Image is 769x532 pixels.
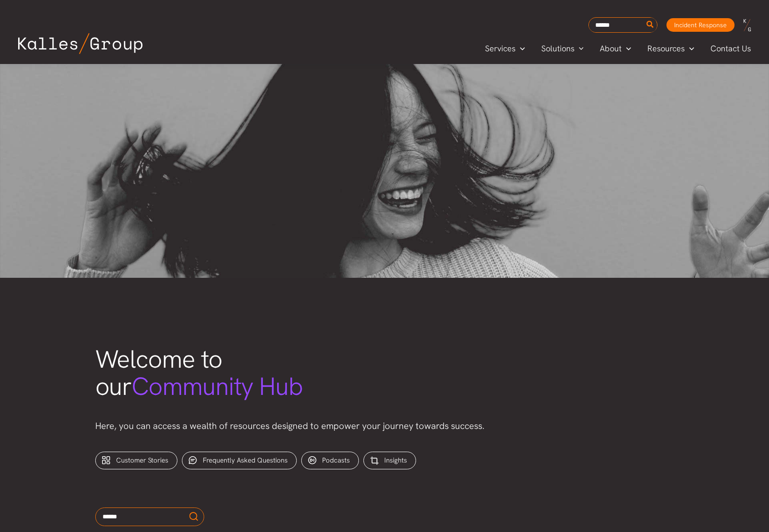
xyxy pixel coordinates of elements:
span: About [600,42,622,55]
span: Menu Toggle [622,42,631,55]
span: Services [485,42,515,55]
nav: Primary Site Navigation [477,41,760,56]
a: SolutionsMenu Toggle [533,42,592,55]
span: Community Hub [132,370,303,403]
a: ServicesMenu Toggle [477,42,533,55]
span: Menu Toggle [574,42,584,55]
span: Podcasts [322,456,350,465]
span: Resources [647,42,685,55]
span: Insights [384,456,407,465]
a: ResourcesMenu Toggle [639,42,702,55]
span: Welcome to our [95,343,303,403]
span: Frequently Asked Questions [203,456,288,465]
img: Kalles Group [18,33,142,54]
span: Menu Toggle [685,42,694,55]
button: Search [645,18,656,32]
span: Contact Us [710,42,751,55]
a: AboutMenu Toggle [592,42,639,55]
p: Here, you can access a wealth of resources designed to empower your journey towards success. [95,419,674,433]
span: Customer Stories [116,456,168,465]
a: Contact Us [702,42,760,55]
a: Incident Response [666,18,735,32]
span: Menu Toggle [515,42,525,55]
span: Solutions [541,42,574,55]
